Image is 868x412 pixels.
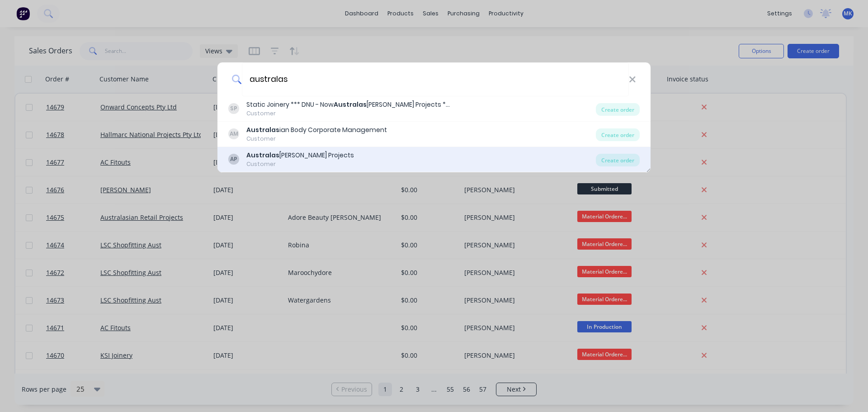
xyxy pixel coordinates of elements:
b: Australas [246,151,279,160]
div: [PERSON_NAME] Projects [246,151,354,160]
div: SP [228,103,239,114]
div: Create order [596,128,640,141]
div: AP [228,154,239,165]
div: Create order [596,154,640,166]
div: ian Body Corporate Management [246,125,387,135]
div: Customer [246,135,387,143]
b: Australas [246,125,279,134]
div: Customer [246,109,450,118]
input: Enter a customer name to create a new order... [242,62,629,96]
div: AM [228,128,239,139]
b: Australas [334,100,367,109]
div: Static Joinery *** DNU - Now [PERSON_NAME] Projects *** [246,100,450,109]
div: Customer [246,160,354,168]
div: Create order [596,103,640,116]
